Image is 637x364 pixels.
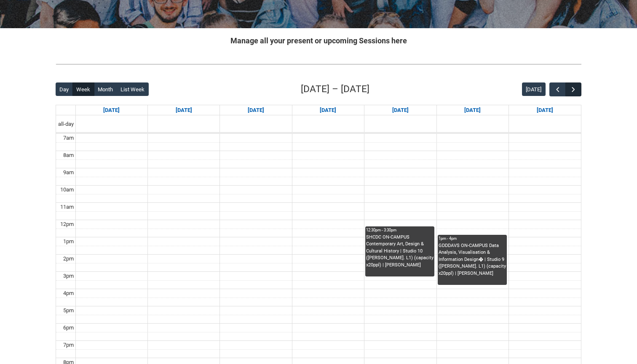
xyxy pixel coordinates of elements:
div: 6pm [62,324,75,332]
img: REDU_GREY_LINE [56,60,581,69]
div: GDDDAVS ON-CAMPUS Data Analysis, Visualisation & Information Design� | Studio 9 ([PERSON_NAME]. L... [439,242,506,277]
div: 9am [62,168,75,177]
div: 7am [62,134,75,142]
a: Go to September 15, 2025 [174,105,194,115]
div: 3pm [62,272,75,280]
div: 1pm [62,237,75,246]
div: SHCDC ON-CAMPUS Contemporary Art, Design & Cultural History | Studio 10 ([PERSON_NAME]. L1) (capa... [366,234,434,269]
button: List Week [117,82,149,96]
a: Go to September 19, 2025 [463,105,482,115]
button: Month [94,82,117,96]
div: 7pm [62,341,75,349]
button: Week [72,82,94,96]
span: all-day [56,120,75,128]
a: Go to September 18, 2025 [391,105,410,115]
div: 5pm [62,306,75,315]
h2: [DATE] – [DATE] [301,82,369,96]
a: Go to September 17, 2025 [318,105,338,115]
button: Previous Week [549,82,565,96]
div: 4pm [62,289,75,298]
div: 8am [62,151,75,159]
div: 12pm [59,220,75,228]
a: Go to September 16, 2025 [246,105,266,115]
h2: Manage all your present or upcoming Sessions here [56,35,581,46]
div: 12:30pm - 3:30pm [366,227,434,233]
div: 11am [59,203,75,211]
a: Go to September 14, 2025 [102,105,121,115]
button: Day [56,82,73,96]
button: Next Week [565,82,581,96]
a: Go to September 20, 2025 [535,105,555,115]
button: [DATE] [522,82,546,96]
div: 10am [59,186,75,194]
div: 2pm [62,255,75,263]
div: 1pm - 4pm [439,236,506,242]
